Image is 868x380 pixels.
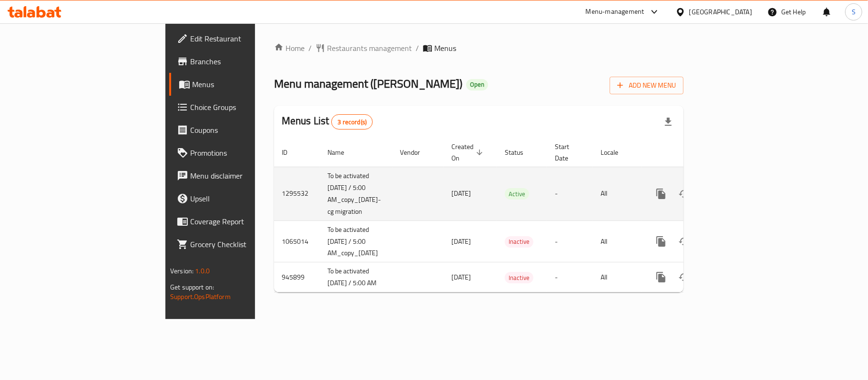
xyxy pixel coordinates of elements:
[327,42,412,54] span: Restaurants management
[169,141,310,164] a: Promotions
[593,262,642,292] td: All
[642,138,749,167] th: Actions
[586,6,644,18] div: Menu-management
[673,182,695,205] button: Change Status
[673,230,695,253] button: Change Status
[451,187,471,200] span: [DATE]
[617,80,676,91] span: Add New Menu
[316,42,412,54] a: Restaurants management
[505,147,536,158] span: Status
[547,220,593,262] td: -
[451,271,471,283] span: [DATE]
[547,167,593,220] td: -
[320,167,392,220] td: To be activated [DATE] / 5:00 AM_copy_[DATE]-cg migration
[466,80,488,89] span: Open
[169,96,310,119] a: Choice Groups
[282,114,373,130] h2: Menus List
[190,101,303,113] span: Choice Groups
[169,187,310,210] a: Upsell
[416,42,419,54] li: /
[610,77,684,94] button: Add New Menu
[169,119,310,141] a: Coupons
[190,216,303,227] span: Coverage Report
[331,114,373,130] div: Total records count
[169,233,310,256] a: Grocery Checklist
[555,141,582,164] span: Start Date
[466,79,488,90] div: Open
[169,164,310,187] a: Menu disclaimer
[673,266,695,289] button: Change Status
[593,167,642,220] td: All
[190,33,303,44] span: Edit Restaurant
[169,73,310,96] a: Menus
[505,272,533,283] div: Inactive
[195,265,210,277] span: 1.0.0
[650,182,673,205] button: more
[282,147,300,158] span: ID
[190,193,303,204] span: Upsell
[320,262,392,292] td: To be activated [DATE] / 5:00 AM
[601,147,631,158] span: Locale
[274,138,749,293] table: enhanced table
[451,141,486,164] span: Created On
[505,188,529,200] div: Active
[190,124,303,136] span: Coupons
[505,189,529,200] span: Active
[505,236,533,248] div: Inactive
[274,73,462,94] span: Menu management ( [PERSON_NAME] )
[327,147,357,158] span: Name
[192,79,303,90] span: Menus
[169,210,310,233] a: Coverage Report
[434,42,456,54] span: Menus
[190,56,303,67] span: Branches
[190,239,303,250] span: Grocery Checklist
[169,50,310,73] a: Branches
[505,236,533,247] span: Inactive
[170,265,194,277] span: Version:
[320,220,392,262] td: To be activated [DATE] / 5:00 AM_copy_[DATE]
[650,230,673,253] button: more
[689,7,752,17] div: [GEOGRAPHIC_DATA]
[190,170,303,181] span: Menu disclaimer
[650,266,673,289] button: more
[332,118,372,127] span: 3 record(s)
[169,27,310,50] a: Edit Restaurant
[547,262,593,292] td: -
[451,235,471,248] span: [DATE]
[190,147,303,159] span: Promotions
[274,42,684,54] nav: breadcrumb
[170,290,231,303] a: Support.OpsPlatform
[400,147,432,158] span: Vendor
[852,7,856,17] span: S
[593,220,642,262] td: All
[505,272,533,283] span: Inactive
[170,281,214,293] span: Get support on:
[657,110,680,133] div: Export file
